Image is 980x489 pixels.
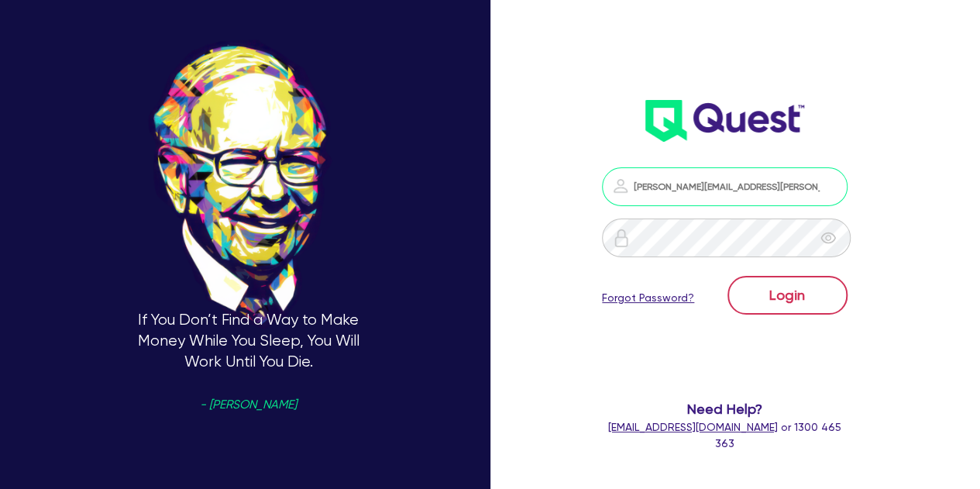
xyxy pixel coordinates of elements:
[820,230,836,246] span: eye
[602,167,847,206] input: Email address
[727,276,848,315] button: Login
[612,229,631,247] img: icon-password
[645,100,804,142] img: wH2k97JdezQIQAAAABJRU5ErkJggg==
[602,398,847,419] span: Need Help?
[200,399,297,411] span: - [PERSON_NAME]
[602,290,694,306] a: Forgot Password?
[611,177,630,195] img: icon-password
[608,421,778,433] a: [EMAIL_ADDRESS][DOMAIN_NAME]
[608,421,841,449] span: or 1300 465 363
